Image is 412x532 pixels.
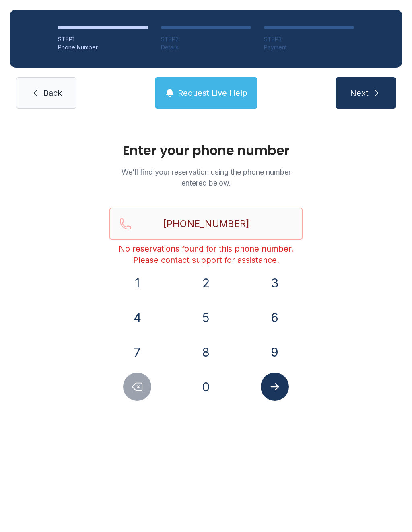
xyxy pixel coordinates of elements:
[43,87,62,99] span: Back
[123,269,151,297] button: 1
[58,43,148,52] div: Phone Number
[178,87,247,99] span: Request Live Help
[261,269,289,297] button: 3
[192,373,220,401] button: 0
[192,269,220,297] button: 2
[123,373,151,401] button: Delete number
[264,35,354,43] div: STEP 3
[123,303,151,332] button: 4
[109,208,303,240] input: Reservation phone number
[192,303,220,332] button: 5
[261,303,289,332] button: 6
[350,87,369,99] span: Next
[161,43,251,52] div: Details
[109,144,303,157] h1: Enter your phone number
[109,167,303,188] p: We'll find your reservation using the phone number entered below.
[261,338,289,366] button: 9
[161,35,251,43] div: STEP 2
[192,338,220,366] button: 8
[109,243,303,266] div: No reservations found for this phone number. Please contact support for assistance.
[264,43,354,52] div: Payment
[58,35,148,43] div: STEP 1
[123,338,151,366] button: 7
[261,373,289,401] button: Submit lookup form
